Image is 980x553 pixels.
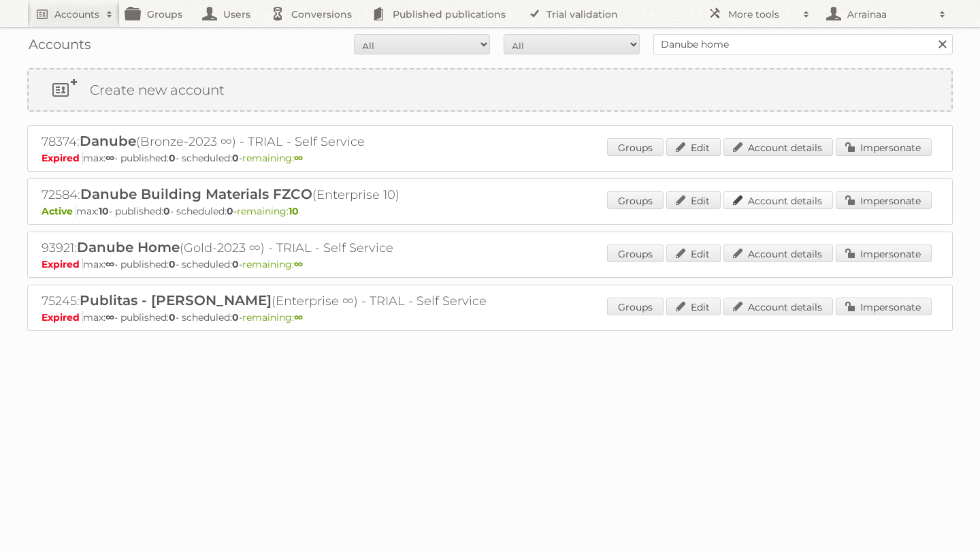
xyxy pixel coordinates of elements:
strong: 0 [232,258,239,270]
a: Create new account [29,69,951,110]
a: Edit [666,244,721,262]
strong: 0 [163,205,170,217]
a: Impersonate [836,191,932,209]
span: Danube Building Materials FZCO [80,186,312,202]
strong: ∞ [294,258,303,270]
h2: 72584: (Enterprise 10) [42,186,518,204]
h2: 75245: (Enterprise ∞) - TRIAL - Self Service [42,292,518,310]
p: max: - published: - scheduled: - [42,258,938,270]
a: Account details [723,244,833,262]
span: remaining: [242,258,303,270]
a: Impersonate [836,244,932,262]
h2: 78374: (Bronze-2023 ∞) - TRIAL - Self Service [42,133,518,151]
strong: ∞ [105,152,114,164]
h2: 93921: (Gold-2023 ∞) - TRIAL - Self Service [42,239,518,257]
span: Expired [42,311,83,323]
span: Publitas - [PERSON_NAME] [80,292,272,309]
strong: 0 [169,258,176,270]
a: Account details [723,138,833,156]
h2: Accounts [54,7,99,21]
a: Groups [607,191,664,209]
a: Impersonate [836,298,932,315]
strong: ∞ [294,311,303,323]
span: Expired [42,152,83,164]
h2: Arrainaa [844,7,932,21]
strong: 10 [99,205,109,217]
strong: ∞ [105,258,114,270]
a: Edit [666,191,721,209]
strong: 0 [169,152,176,164]
a: Groups [607,298,664,315]
strong: ∞ [294,152,303,164]
a: Account details [723,298,833,315]
span: remaining: [237,205,299,217]
strong: 0 [232,311,239,323]
a: Groups [607,244,664,262]
a: Edit [666,138,721,156]
span: Danube [80,133,136,149]
h2: More tools [728,7,796,21]
strong: 0 [227,205,233,217]
a: Edit [666,298,721,315]
a: Groups [607,138,664,156]
p: max: - published: - scheduled: - [42,311,938,323]
strong: ∞ [105,311,114,323]
p: max: - published: - scheduled: - [42,205,938,217]
a: Account details [723,191,833,209]
strong: 0 [232,152,239,164]
span: remaining: [242,311,303,323]
span: Expired [42,258,83,270]
strong: 0 [169,311,176,323]
span: Danube Home [77,239,180,255]
a: Impersonate [836,138,932,156]
span: remaining: [242,152,303,164]
p: max: - published: - scheduled: - [42,152,938,164]
span: Active [42,205,76,217]
strong: 10 [289,205,299,217]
